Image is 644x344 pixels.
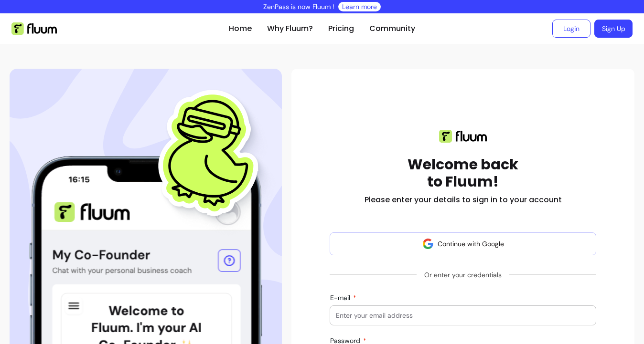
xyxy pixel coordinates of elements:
[342,2,377,11] a: Learn more
[552,20,590,38] a: Login
[229,23,252,34] a: Home
[408,156,518,190] h1: Welcome back to Fluum!
[365,194,562,206] h2: Please enter your details to sign in to your account
[330,232,596,255] button: Continue with Google
[328,23,354,34] a: Pricing
[267,23,313,34] a: Why Fluum?
[422,238,434,250] img: avatar
[369,23,415,34] a: Community
[417,266,509,283] span: Or enter your credentials
[594,20,633,38] a: Sign Up
[439,130,487,143] img: Fluum logo
[330,293,352,302] span: E-mail
[11,22,57,35] img: Fluum Logo
[263,2,334,11] p: ZenPass is now Fluum !
[336,311,590,320] input: E-mail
